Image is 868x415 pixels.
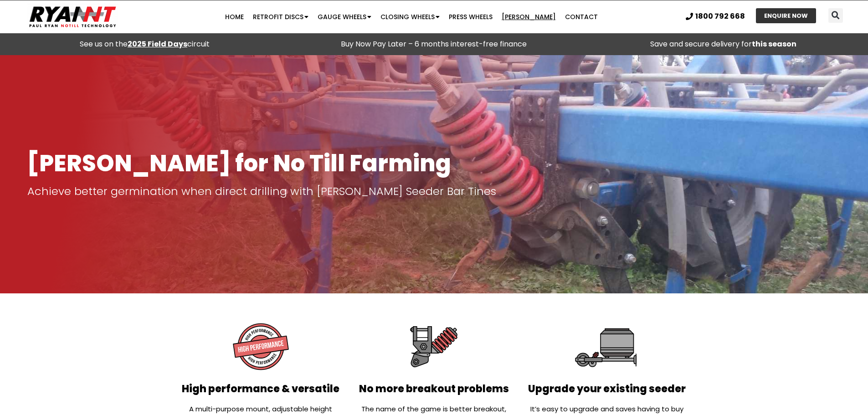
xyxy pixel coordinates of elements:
[5,38,285,51] div: See us on the circuit
[686,13,745,20] a: 1800 792 668
[248,8,313,26] a: Retrofit Discs
[444,8,497,26] a: Press Wheels
[179,384,343,394] h2: High performance & versatile
[228,314,294,379] img: High performance and versatile
[27,185,841,198] p: Achieve better germination when direct drilling with [PERSON_NAME] Seeder Bar Tines
[752,39,796,49] strong: this season
[828,8,843,23] div: Search
[574,314,640,379] img: Upgrade your existing seeder
[401,314,467,379] img: No more breakout problems
[497,8,560,26] a: [PERSON_NAME]
[352,384,516,394] h2: No more breakout problems
[221,8,248,26] a: Home
[695,13,745,20] span: 1800 792 668
[525,384,689,394] h2: Upgrade your existing seeder
[376,8,444,26] a: Closing Wheels
[128,39,187,49] a: 2025 Field Days
[168,8,654,26] nav: Menu
[294,38,574,51] p: Buy Now Pay Later – 6 months interest-free finance
[313,8,376,26] a: Gauge Wheels
[583,38,863,51] p: Save and secure delivery for
[756,8,816,23] a: ENQUIRE NOW
[27,3,118,31] img: Ryan NT logo
[764,13,808,19] span: ENQUIRE NOW
[27,151,841,176] h1: [PERSON_NAME] for No Till Farming
[560,8,602,26] a: Contact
